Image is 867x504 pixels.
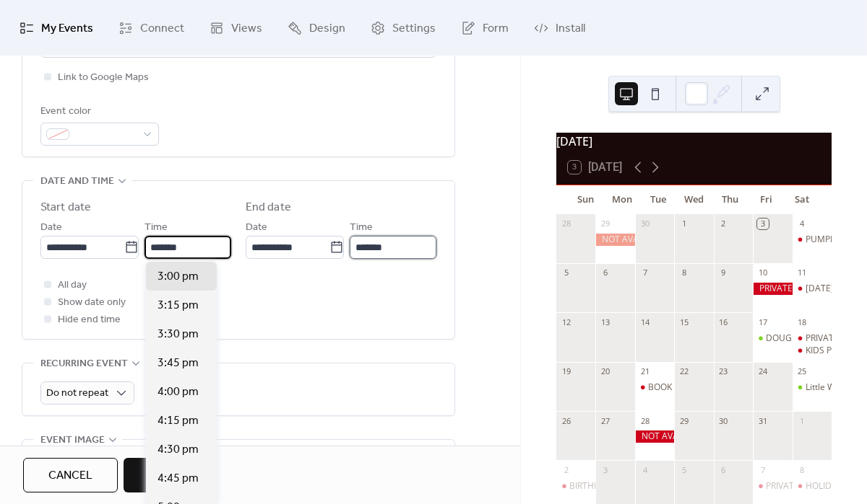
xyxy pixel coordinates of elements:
div: 3 [757,218,768,229]
div: 10 [757,268,768,278]
div: THANKSGIVING PUMPKIN CANDLE POUR WORKSHOP - SAT 11TH OCT [793,283,832,295]
span: Time [144,219,168,236]
div: 13 [600,317,611,327]
a: My Events [9,6,104,50]
span: Recurring event [40,355,128,373]
div: 2 [718,218,729,229]
span: Do not repeat [46,384,108,403]
div: 29 [600,218,611,229]
div: HOLIDAY PORCH DUO WORKSHOP 6-9PM [793,480,832,492]
span: Date and time [40,173,114,190]
div: PRIVATE HOLIDAY PARTY [753,480,792,492]
div: Wed [676,185,712,214]
div: 5 [561,268,571,278]
span: Install [556,17,585,40]
div: 1 [678,218,689,229]
div: 7 [639,268,650,278]
a: Design [277,6,356,50]
div: Little Witches and Wizards Spell Jar Workshop - Saturday 25th Oct 11am -1.30pm [793,381,832,394]
div: 26 [561,415,571,426]
div: 28 [639,415,650,426]
div: 14 [639,317,650,327]
span: Event image [40,432,105,449]
span: My Events [41,17,93,40]
div: 15 [678,317,689,327]
span: Link to Google Maps [58,69,149,87]
span: 4:15 pm [158,412,199,430]
div: 31 [757,415,768,426]
div: KIDS PARTY [806,345,853,357]
div: PRIVATE HOLIDAY PARTY [766,480,866,492]
div: Start date [40,199,91,216]
span: 3:45 pm [158,355,199,372]
div: DOUGH BOWL CANDLE POURING WORKSHOP - FRI 17TH OCT - 7PM-9PM [753,332,792,345]
div: 29 [678,415,689,426]
div: 23 [718,366,729,377]
a: Install [523,6,596,50]
div: 1 [797,415,808,426]
div: 28 [561,218,571,229]
div: 21 [639,366,650,377]
div: NOT AVAILABLE [635,430,674,443]
div: 30 [639,218,650,229]
div: [DATE] [556,133,832,150]
span: 3:15 pm [158,297,199,314]
div: BOOK CLUB MEET UP [648,381,736,394]
span: Date [40,219,62,236]
div: PRIVATE EVENT [753,283,792,295]
div: 16 [718,317,729,327]
div: End date [246,199,291,216]
div: 17 [757,317,768,327]
span: Form [483,17,509,40]
div: Sat [784,185,820,214]
span: Settings [392,17,436,40]
div: 9 [718,268,729,278]
span: Hide end time [58,311,121,329]
span: 4:00 pm [158,384,199,401]
a: Connect [108,6,195,50]
div: NOT AVAILABLE [595,234,634,246]
div: BIRTHDAY PARTY [556,480,595,492]
div: 3 [600,464,611,475]
span: Connect [140,17,184,40]
div: Mon [604,185,640,214]
div: 6 [718,464,729,475]
div: 24 [757,366,768,377]
span: 4:30 pm [158,441,199,459]
div: Fri [748,185,784,214]
span: Show date only [58,294,126,311]
span: 3:00 pm [158,268,199,286]
span: Time [350,219,373,236]
div: 20 [600,366,611,377]
div: 8 [678,268,689,278]
span: Design [309,17,345,40]
div: Sun [568,185,604,214]
div: PRIVATE WORKSHOP [793,332,832,345]
a: Settings [360,6,447,50]
div: BIRTHDAY PARTY [569,480,639,492]
div: 30 [718,415,729,426]
div: 25 [797,366,808,377]
div: 4 [797,218,808,229]
a: Form [450,6,519,50]
div: KIDS PARTY [793,345,832,357]
div: 19 [561,366,571,377]
span: All day [58,277,87,294]
div: Event color [40,103,156,120]
div: BOOK CLUB MEET UP [635,381,674,394]
button: Cancel [23,458,118,492]
div: 27 [600,415,611,426]
span: Views [231,17,262,40]
div: 2 [561,464,571,475]
span: Cancel [48,467,92,485]
div: 18 [797,317,808,327]
div: PUMPKIN CANDLE POUR WORKSHOP [793,234,832,246]
div: 8 [797,464,808,475]
div: 7 [757,464,768,475]
div: Thu [712,185,748,214]
div: Tue [640,185,676,214]
a: Views [199,6,273,50]
div: 11 [797,268,808,278]
div: 6 [600,268,611,278]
